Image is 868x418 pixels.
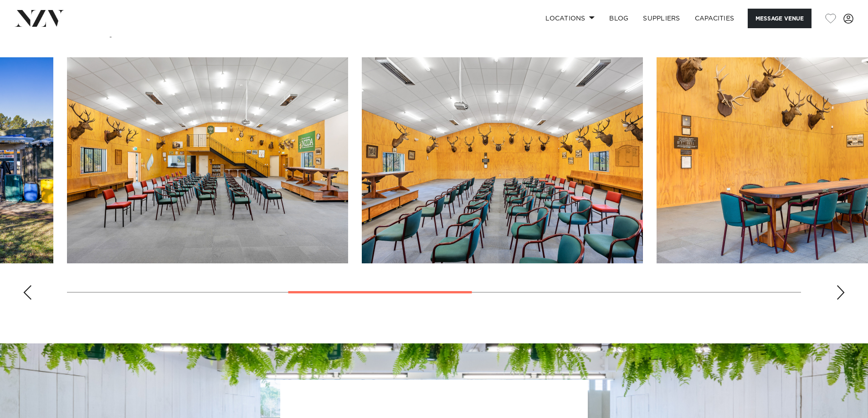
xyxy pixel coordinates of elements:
swiper-slide: 4 / 10 [67,57,348,263]
button: Message Venue [748,9,812,28]
swiper-slide: 5 / 10 [362,57,643,263]
a: Locations [538,9,602,28]
a: SUPPLIERS [636,9,687,28]
img: nzv-logo.png [15,10,64,26]
a: Capacities [688,9,742,28]
a: BLOG [602,9,636,28]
